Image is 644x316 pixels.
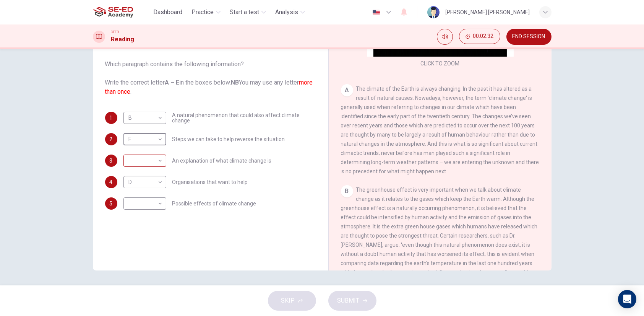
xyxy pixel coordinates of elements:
[172,179,248,185] span: Organisations that want to help
[371,10,381,15] img: en
[341,86,539,174] span: The climate of the Earth is always changing. In the past it has altered as a result of natural ca...
[459,29,500,45] div: Hide
[231,79,239,86] b: NB
[341,84,353,96] div: A
[227,5,269,19] button: Start a test
[111,35,135,44] h1: Reading
[473,33,494,39] span: 00:02:32
[165,79,180,86] b: A – E
[341,187,538,303] span: The greenhouse effect is very important when we talk about climate change as it relates to the ga...
[172,112,316,123] span: A natural phenomenon that could also affect climate change
[150,5,185,19] button: Dashboard
[172,137,285,142] span: Steps we can take to help reverse the situation
[93,5,133,20] img: SE-ED Academy logo
[275,8,298,17] span: Analysis
[172,201,256,206] span: Possible effects of climate change
[272,5,308,19] button: Analysis
[123,107,164,129] div: B
[506,29,552,45] button: END SESSION
[446,8,530,17] div: [PERSON_NAME] [PERSON_NAME]
[111,29,119,35] span: CEFR
[153,8,182,17] span: Dashboard
[427,6,440,18] img: Profile picture
[110,137,113,142] span: 2
[123,171,164,193] div: D
[123,129,164,150] div: E
[172,158,272,163] span: An explanation of what climate change is
[191,8,214,17] span: Practice
[105,41,316,96] span: The Reading Passage has 5 paragraphs, . Which paragraph contains the following information? Write...
[110,158,113,163] span: 3
[230,8,259,17] span: Start a test
[459,29,500,44] button: 00:02:32
[110,115,113,121] span: 1
[110,179,113,185] span: 4
[513,34,545,40] span: END SESSION
[341,185,353,197] div: B
[437,29,453,45] div: Mute
[110,201,113,206] span: 5
[93,5,151,20] a: SE-ED Academy logo
[188,5,224,19] button: Practice
[618,290,636,308] div: Open Intercom Messenger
